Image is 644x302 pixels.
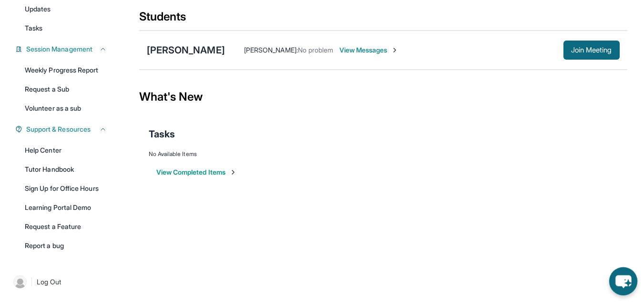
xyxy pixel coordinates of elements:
[19,180,112,197] a: Sign Up for Office Hours
[147,43,225,57] div: [PERSON_NAME]
[19,62,112,79] a: Weekly Progress Report
[149,150,618,158] div: No Available Items
[139,9,627,30] div: Students
[19,237,112,254] a: Report a bug
[609,267,637,295] button: chat-button
[339,45,399,55] span: View Messages
[298,46,334,54] span: No problem
[19,100,112,117] a: Volunteer as a sub
[149,127,175,141] span: Tasks
[391,46,399,54] img: Chevron-Right
[26,125,91,134] span: Support & Resources
[19,142,112,159] a: Help Center
[156,167,237,177] button: View Completed Items
[26,44,92,54] span: Session Management
[19,161,112,178] a: Tutor Handbook
[19,81,112,98] a: Request a Sub
[25,23,42,33] span: Tasks
[31,276,33,288] span: |
[19,20,112,37] a: Tasks
[571,47,612,53] span: Join Meeting
[19,218,112,235] a: Request a Feature
[22,44,107,54] button: Session Management
[563,41,620,60] button: Join Meeting
[13,275,27,289] img: user-img
[37,277,61,287] span: Log Out
[19,199,112,216] a: Learning Portal Demo
[25,4,51,14] span: Updates
[244,46,298,54] span: [PERSON_NAME] :
[139,76,627,118] div: What's New
[10,271,112,292] a: |Log Out
[19,0,112,18] a: Updates
[22,125,107,134] button: Support & Resources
